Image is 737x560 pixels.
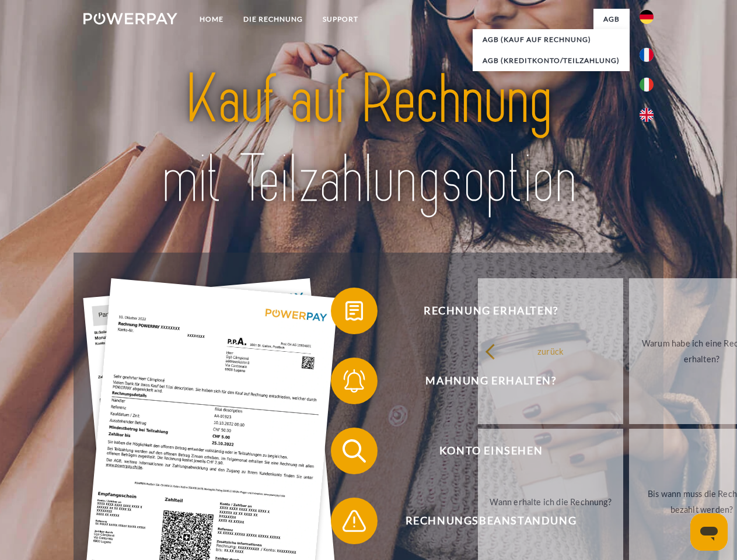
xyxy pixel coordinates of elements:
[473,29,630,50] a: AGB (Kauf auf Rechnung)
[690,513,728,551] iframe: Schaltfläche zum Öffnen des Messaging-Fensters
[485,343,616,359] div: zurück
[190,9,233,30] a: Home
[640,78,654,92] img: it
[485,494,616,509] div: Wann erhalte ich die Rechnung?
[340,506,369,535] img: qb_warning.svg
[593,9,630,30] a: agb
[111,56,626,223] img: title-powerpay_de.svg
[473,50,630,71] a: AGB (Kreditkonto/Teilzahlung)
[331,428,634,474] button: Konto einsehen
[313,9,368,30] a: SUPPORT
[83,13,177,24] img: logo-powerpay-white.svg
[640,10,654,24] img: de
[340,436,369,466] img: qb_search.svg
[233,9,313,30] a: DIE RECHNUNG
[331,498,634,544] button: Rechnungsbeanstandung
[640,48,654,62] img: fr
[640,108,654,122] img: en
[340,296,369,325] img: qb_bill.svg
[331,288,634,334] button: Rechnung erhalten?
[331,358,634,404] button: Mahnung erhalten?
[340,366,369,395] img: qb_bell.svg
